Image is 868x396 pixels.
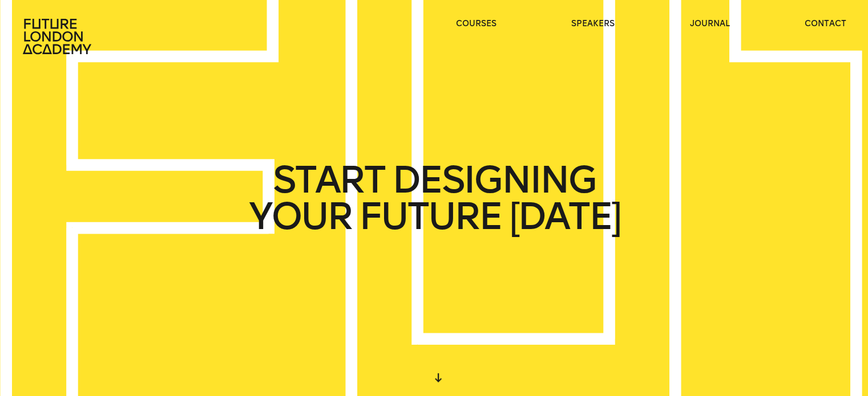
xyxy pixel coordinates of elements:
[805,18,846,30] a: contact
[391,162,595,198] span: DESIGNING
[272,162,384,198] span: START
[359,198,502,235] span: FUTURE
[571,18,615,30] a: speakers
[689,18,729,30] a: journal
[456,18,496,30] a: courses
[509,198,620,235] span: [DATE]
[248,198,351,235] span: YOUR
